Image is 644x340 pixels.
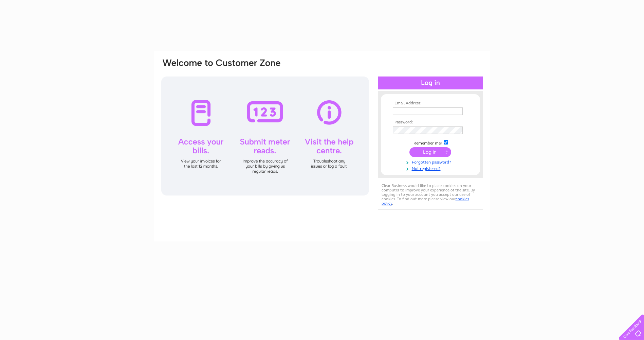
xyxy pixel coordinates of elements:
div: Clear Business would like to place cookies on your computer to improve your experience of the sit... [378,180,483,209]
a: Not registered? [393,165,470,171]
a: cookies policy [382,197,469,206]
td: Remember me? [391,139,470,146]
a: Forgotten password? [393,158,470,165]
input: Submit [409,147,451,157]
th: Password: [391,120,470,125]
th: Email Address: [391,101,470,106]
